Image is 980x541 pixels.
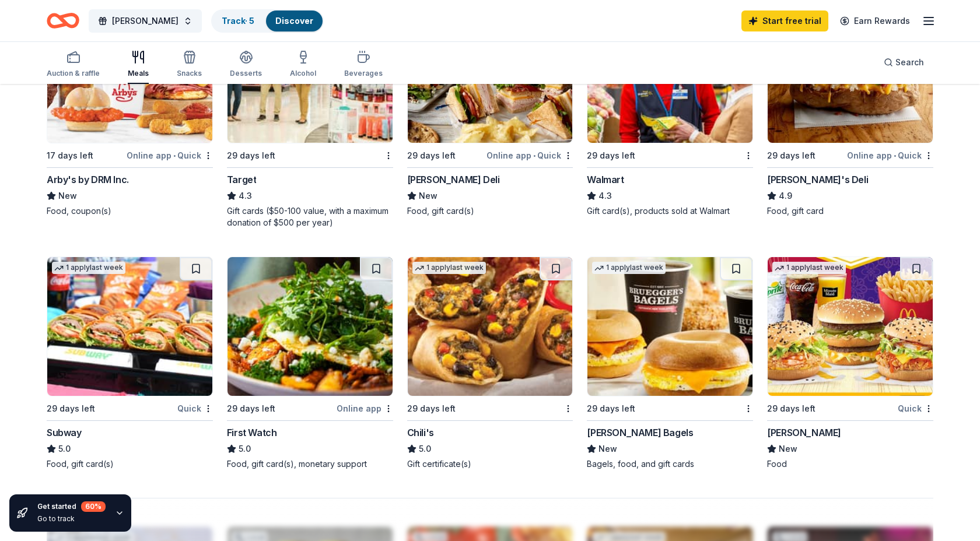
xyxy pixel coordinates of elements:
div: Chili's [407,426,434,440]
div: Food, gift card(s), monetary support [227,458,393,470]
div: Food, gift card(s) [407,205,573,217]
div: Walmart [587,173,624,187]
div: 1 apply last week [772,262,846,274]
a: Image for McAlister's Deli6 applieslast week29 days leftOnline app•Quick[PERSON_NAME] DeliNewFood... [407,3,573,217]
div: Alcohol [290,69,316,78]
div: 1 apply last week [412,262,486,274]
button: Track· 5Discover [211,9,324,33]
a: Image for Target5 applieslast week29 days leftTarget4.3Gift cards ($50-100 value, with a maximum ... [227,3,393,229]
div: Gift certificate(s) [407,458,573,470]
div: 60 % [81,501,106,512]
span: 4.3 [239,189,252,203]
div: 29 days left [227,402,275,416]
div: Food [767,458,933,470]
button: [PERSON_NAME] [89,9,202,33]
div: 29 days left [407,402,456,416]
span: 5.0 [239,442,251,456]
div: 29 days left [767,149,815,163]
div: Beverages [344,69,383,78]
div: Go to track [37,514,106,524]
button: Beverages [344,45,383,84]
button: Search [874,51,933,74]
button: Snacks [177,45,202,84]
span: New [779,442,797,456]
div: Online app Quick [487,148,573,163]
img: Image for Bruegger's Bagels [587,257,752,396]
span: [PERSON_NAME] [112,14,178,28]
div: 29 days left [47,402,95,416]
a: Image for First Watch29 days leftOnline appFirst Watch5.0Food, gift card(s), monetary support [227,257,393,470]
span: New [598,442,617,456]
span: New [419,189,437,203]
button: Desserts [230,45,262,84]
div: 1 apply last week [592,262,666,274]
div: Subway [47,426,82,440]
div: Food, gift card(s) [47,458,213,470]
span: 4.3 [598,189,612,203]
div: [PERSON_NAME] Deli [407,173,500,187]
img: Image for Chili's [408,257,573,396]
div: Gift cards ($50-100 value, with a maximum donation of $500 per year) [227,205,393,229]
div: [PERSON_NAME]'s Deli [767,173,868,187]
img: Image for First Watch [228,257,393,396]
a: Start free trial [741,10,828,31]
span: 4.9 [779,189,792,203]
span: Search [895,55,924,69]
img: Image for Subway [47,257,212,396]
div: 17 days left [47,149,93,163]
div: Snacks [177,69,202,78]
button: Alcohol [290,45,316,84]
a: Track· 5 [222,16,254,26]
img: Image for McDonald's [768,257,933,396]
div: First Watch [227,426,277,440]
a: Image for Arby's by DRM Inc.17 days leftOnline app•QuickArby's by DRM Inc.NewFood, coupon(s) [47,3,213,217]
div: 1 apply last week [52,262,125,274]
div: Online app [337,401,393,416]
a: Image for McDonald's1 applylast week29 days leftQuick[PERSON_NAME]NewFood [767,257,933,470]
span: • [173,151,176,160]
div: Get started [37,501,106,512]
div: 29 days left [407,149,456,163]
div: 29 days left [587,402,635,416]
a: Image for Bruegger's Bagels1 applylast week29 days left[PERSON_NAME] BagelsNewBagels, food, and g... [587,257,753,470]
div: Gift card(s), products sold at Walmart [587,205,753,217]
div: 29 days left [227,149,275,163]
div: Arby's by DRM Inc. [47,173,129,187]
div: 29 days left [587,149,635,163]
a: Image for Walmart3 applieslast week29 days leftWalmart4.3Gift card(s), products sold at Walmart [587,3,753,217]
span: New [58,189,77,203]
div: Online app Quick [847,148,933,163]
span: 5.0 [419,442,431,456]
a: Earn Rewards [833,10,917,31]
div: Meals [128,69,149,78]
div: Food, gift card [767,205,933,217]
span: • [533,151,535,160]
div: Desserts [230,69,262,78]
div: Online app Quick [127,148,213,163]
button: Meals [128,45,149,84]
div: Target [227,173,257,187]
div: Quick [898,401,933,416]
div: 29 days left [767,402,815,416]
div: Auction & raffle [47,69,100,78]
button: Auction & raffle [47,45,100,84]
a: Image for Jason's Deli4 applieslast week29 days leftOnline app•Quick[PERSON_NAME]'s Deli4.9Food, ... [767,3,933,217]
div: [PERSON_NAME] [767,426,841,440]
a: Home [47,7,79,34]
span: 5.0 [58,442,71,456]
a: Discover [275,16,313,26]
div: Quick [177,401,213,416]
a: Image for Subway1 applylast week29 days leftQuickSubway5.0Food, gift card(s) [47,257,213,470]
div: Food, coupon(s) [47,205,213,217]
a: Image for Chili's1 applylast week29 days leftChili's5.0Gift certificate(s) [407,257,573,470]
div: [PERSON_NAME] Bagels [587,426,693,440]
span: • [894,151,896,160]
div: Bagels, food, and gift cards [587,458,753,470]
